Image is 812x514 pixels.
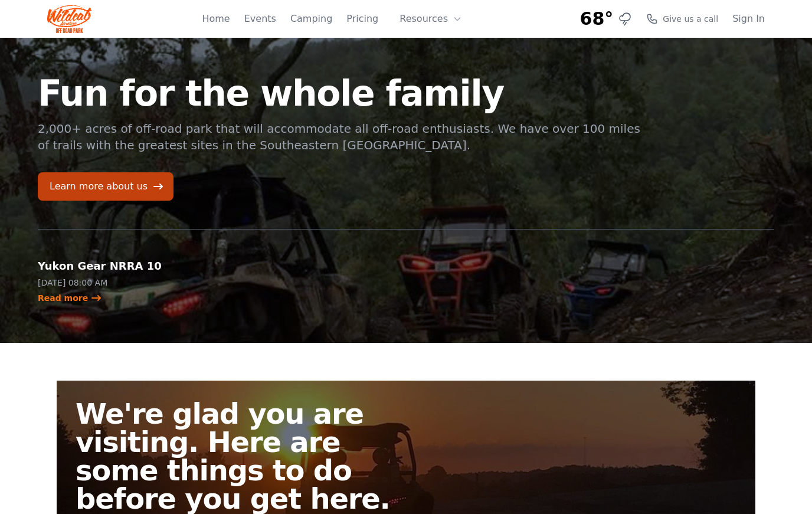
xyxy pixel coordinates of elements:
a: Give us a call [646,13,718,25]
a: Events [244,12,276,26]
a: Home [202,12,230,26]
button: Resources [392,7,469,31]
a: Camping [290,12,332,26]
img: Wildcat Logo [47,5,91,33]
a: Read more [38,292,102,304]
p: [DATE] 08:00 AM [38,277,208,289]
span: Give us a call [663,13,718,25]
h2: Yukon Gear NRRA 10 [38,258,208,274]
h2: We're glad you are visiting. Here are some things to do before you get here. [76,400,415,513]
a: Pricing [346,12,378,26]
p: 2,000+ acres of off-road park that will accommodate all off-road enthusiasts. We have over 100 mi... [38,120,642,153]
h1: Fun for the whole family [38,76,642,111]
span: 68° [580,8,614,30]
a: Learn more about us [38,172,173,201]
a: Sign In [732,12,765,26]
